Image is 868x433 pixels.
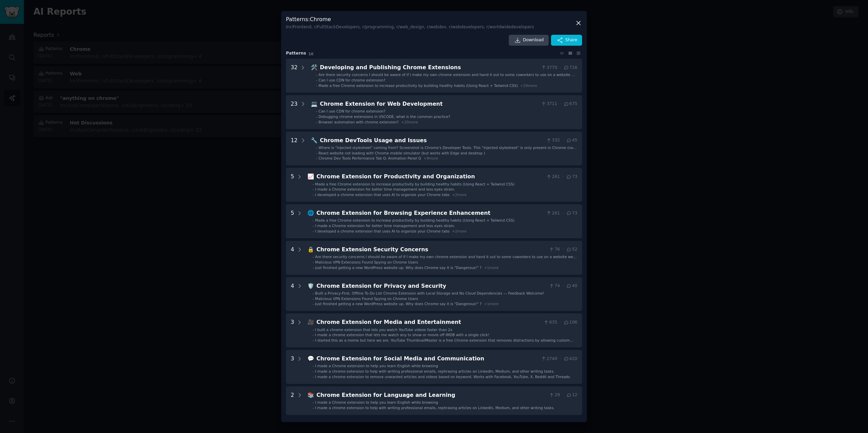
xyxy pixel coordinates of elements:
span: I made a Chrome extension for better time management and less eyes strain. [315,187,455,191]
span: Just finished getting a new WordPress website up. Why does Chrome say it is "Dangerous!" ? [315,302,482,306]
div: Chrome Extension for Productivity and Organization [317,173,544,181]
span: · [562,283,564,289]
span: Chrome Dev Tools Performance Tab Q: Animation Panel Q [319,156,421,160]
div: - [313,400,314,405]
span: Pattern s [286,50,306,57]
span: Malicious VPN Extensions Found Spying on Chrome Users [315,260,418,264]
div: In r/Frontend, r/FullStackDevelopers, r/programming, r/web_design, r/webdev, r/webdevelopers, r/w... [286,24,534,30]
span: + 2 more [452,193,467,197]
div: - [316,109,317,114]
div: - [313,327,314,332]
div: - [313,254,314,259]
div: - [316,83,317,88]
span: 29 [549,392,560,398]
div: Chrome Extension for Social Media and Communication [317,355,538,363]
span: I built a chrome extension that lets you watch YouTube videos faster than 2x [315,328,452,332]
div: 3 [291,355,294,379]
div: - [316,145,317,150]
div: - [313,187,314,192]
div: - [313,260,314,265]
span: I made a chrome extension to remove unwanted articles and videos based on keyword. Works with Fac... [315,375,570,379]
span: I made a chrome extension to help with writing professional emails, rephrasing articles on Linked... [315,406,555,410]
span: 2740 [541,356,558,362]
div: - [313,369,314,374]
span: · [562,392,564,398]
div: - [313,296,314,301]
span: 261 [546,210,560,216]
span: + 1 more [484,266,498,270]
span: 📚 [307,392,314,398]
div: - [313,338,314,343]
span: · [560,356,561,362]
span: 106 [563,319,577,326]
span: Download [523,37,544,43]
div: 12 [291,136,298,161]
div: 2 [291,391,294,410]
span: Can I use CDN for chrome extension? [319,109,386,113]
span: + 1 more [484,302,498,306]
span: 40 [566,283,577,289]
span: Browser automation with chrome extension? [319,120,399,124]
span: + 2 more [452,229,467,233]
div: - [316,72,317,77]
span: 3770 [541,65,558,71]
span: I made a Chrome extension to help you learn English while browsing [315,364,438,368]
div: 5 [291,173,294,197]
span: Malicious VPN Extensions Found Spying on Chrome Users [315,297,418,301]
div: - [313,291,314,296]
span: · [562,174,564,180]
div: Chrome Extension for Language and Learning [317,391,546,400]
a: Download [509,35,549,46]
span: React website not loading with Chrome mobile simulator (but works with Edge and desktop ) [319,151,485,155]
span: · [560,319,561,326]
span: Are there security concerns I should be aware of if I make my own chrome extension and hand it ou... [319,73,577,81]
div: - [316,151,317,155]
span: I made a chrome extension that lets me watch any tv show or movie off IMDB with a single click! [315,333,489,337]
span: 332 [546,137,560,144]
span: I started this as a meme but here we are. YouTube ThumbnailMaster is a free Chrome extension that... [315,338,574,352]
span: · [562,210,564,216]
span: 🔧 [311,137,318,144]
span: 52 [566,247,577,253]
div: - [313,301,314,306]
span: Made a free Chrome extension to increase productivity by building healthy habits (Using React + T... [319,84,518,88]
span: Built a Privacy-First, Offline To-Do List Chrome Extension with Local Storage and No Cloud Depend... [315,291,544,295]
div: Chrome Extension for Web Development [320,100,538,108]
span: 74 [549,283,560,289]
span: Just finished getting a new WordPress website up. Why does Chrome say it is "Dangerous!" ? [315,266,482,270]
span: 🛡️ [307,283,314,289]
div: - [313,223,314,228]
span: Debugging chrome extensions in VSCODE, what is the common practice? [319,115,450,119]
div: - [313,265,314,270]
span: 12 [566,392,577,398]
button: Share [551,35,582,46]
div: - [316,114,317,119]
div: 4 [291,282,294,307]
span: 📈 [307,173,314,180]
span: 💬 [307,355,314,362]
span: + 29 more [520,84,537,88]
div: 5 [291,209,294,234]
span: 76 [549,247,560,253]
div: - [313,374,314,379]
span: Made a free Chrome extension to increase productivity by building healthy habits (Using React + T... [315,182,515,186]
span: I developed a chrome extension that uses AI to organize your Chrome tabs [315,193,450,197]
div: Chrome Extension for Browsing Experience Enhancement [317,209,544,218]
span: I developed a chrome extension that uses AI to organize your Chrome tabs [315,229,450,233]
span: · [562,247,564,253]
span: 💻 [311,101,318,107]
span: 635 [543,319,557,326]
div: 32 [291,63,298,88]
div: 4 [291,245,294,270]
span: · [560,101,561,107]
div: - [313,192,314,197]
span: 45 [566,137,577,144]
span: 73 [566,210,577,216]
span: 675 [563,101,577,107]
div: - [313,229,314,234]
span: 420 [563,356,577,362]
span: + 9 more [423,156,438,160]
span: · [562,137,564,144]
div: - [313,332,314,337]
span: Made a free Chrome extension to increase productivity by building healthy habits (Using React + T... [315,218,515,222]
